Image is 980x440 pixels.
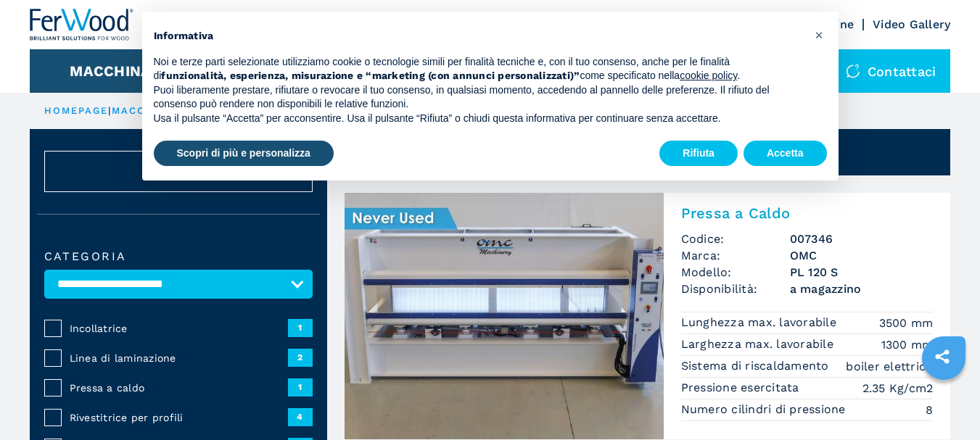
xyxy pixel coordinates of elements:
p: Usa il pulsante “Accetta” per acconsentire. Usa il pulsante “Rifiuta” o chiudi questa informativa... [154,112,804,126]
span: | [108,105,111,116]
span: × [815,26,823,43]
img: Contattaci [846,64,860,78]
a: HOMEPAGE [44,105,109,116]
h3: PL 120 S [790,264,934,281]
p: Pressione esercitata [681,380,803,396]
span: Rivestitrice per profili [70,410,288,425]
p: Noi e terze parti selezionate utilizziamo cookie o tecnologie simili per finalità tecniche e, con... [154,55,804,83]
span: 1 [288,319,313,336]
span: Modello: [681,264,790,281]
p: Numero cilindri di pressione [681,402,849,418]
a: macchinari [112,105,188,116]
img: Ferwood [30,9,134,41]
span: 1 [288,378,313,396]
span: 4 [288,408,313,426]
span: Incollatrice [70,321,288,336]
button: Macchinari [70,62,166,80]
em: boiler elettrico [846,358,933,375]
h3: OMC [790,247,934,264]
h2: Pressa a Caldo [681,204,934,222]
div: Contattaci [831,49,951,93]
p: Sistema di riscaldamento [681,358,833,374]
span: Linea di laminazione [70,351,288,365]
span: Disponibilità: [681,281,790,297]
button: Scopri di più e personalizza [154,141,334,167]
img: Pressa a Caldo OMC PL 120 S [345,193,664,439]
p: Puoi liberamente prestare, rifiutare o revocare il tuo consenso, in qualsiasi momento, accedendo ... [154,83,804,112]
em: 3500 mm [879,315,934,331]
p: Lunghezza max. lavorabile [681,315,841,331]
span: Marca: [681,247,790,264]
a: Pressa a Caldo OMC PL 120 SPressa a CaldoCodice:007346Marca:OMCModello:PL 120 SDisponibilità:a ma... [345,193,951,439]
strong: funzionalità, esperienza, misurazione e “marketing (con annunci personalizzati)” [161,70,580,81]
button: Chiudi questa informativa [808,23,831,46]
span: Pressa a caldo [70,381,288,395]
h3: 007346 [790,231,934,247]
p: Larghezza max. lavorabile [681,336,838,352]
button: Accetta [744,141,827,167]
a: cookie policy [680,70,737,81]
button: Rifiuta [659,141,738,167]
span: a magazzino [790,281,934,297]
button: ResetAnnulla [44,151,313,192]
iframe: Chat [918,375,969,429]
h2: Informativa [154,29,804,43]
a: sharethis [924,339,960,375]
span: 2 [288,349,313,366]
em: 1300 mm [881,336,934,353]
span: Codice: [681,231,790,247]
em: 2.35 Kg/cm2 [862,380,934,397]
label: Categoria [44,251,313,262]
a: Video Gallery [873,17,950,31]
